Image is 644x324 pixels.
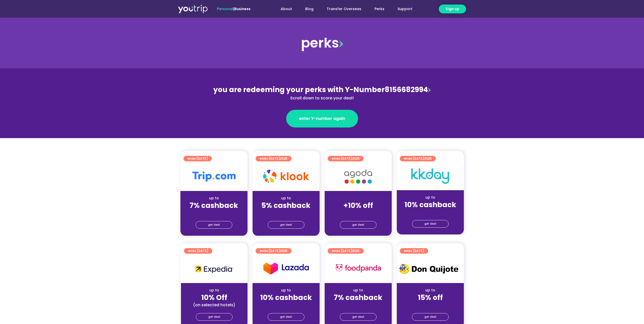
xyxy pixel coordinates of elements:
[401,209,460,215] div: (for stays only)
[217,6,233,11] span: Personal
[208,221,220,228] span: get deal
[352,313,364,320] span: get deal
[400,248,428,254] a: ends [DATE]
[183,156,212,161] a: ends [DATE]
[352,156,360,161] span: 2025
[401,302,460,308] div: (for stays only)
[400,156,436,161] a: ends [DATE]2025
[257,302,316,308] div: (for stays only)
[299,116,345,122] span: enter Y-number again
[261,201,310,210] strong: 5% cashback
[404,200,456,210] strong: 10% cashback
[340,221,377,229] a: get deal
[343,201,373,210] strong: +10% off
[188,248,208,254] span: ends [DATE]
[213,85,385,95] span: you are redeeming your perks with Y-Number
[196,313,233,321] a: get deal
[368,4,391,14] a: Perks
[424,156,432,161] span: 2025
[196,221,232,229] a: get deal
[280,156,287,161] span: 2025
[418,293,443,303] strong: 15% off
[332,248,360,254] span: ends [DATE]
[217,6,251,11] span: |
[401,288,460,293] div: up to
[184,196,243,201] div: up to
[280,313,292,320] span: get deal
[234,6,251,11] a: Business
[412,313,449,321] a: get deal
[256,248,292,254] a: ends [DATE]2025
[334,293,382,303] strong: 7% cashback
[354,196,363,201] span: up to
[391,4,419,14] a: Support
[212,84,432,101] div: 8156682994
[329,210,388,215] div: (for stays only)
[286,110,358,127] a: enter Y-number again
[260,156,287,161] span: ends [DATE]
[328,248,364,254] a: ends [DATE]2025
[257,210,316,215] div: (for stays only)
[299,4,320,14] a: Blog
[257,196,316,201] div: up to
[424,220,436,227] span: get deal
[328,156,364,161] a: ends [DATE]2025
[439,5,466,13] a: Sign up
[257,288,316,293] div: up to
[212,95,432,101] div: Scroll down to score your deal!
[329,302,388,308] div: (for stays only)
[185,302,243,308] div: (on selected hotels)
[329,288,388,293] div: up to
[352,221,364,228] span: get deal
[404,156,432,161] span: ends [DATE]
[280,221,292,228] span: get deal
[260,248,287,254] span: ends [DATE]
[401,195,460,200] div: up to
[184,248,212,254] a: ends [DATE]
[185,288,243,293] div: up to
[208,313,220,320] span: get deal
[268,221,304,229] a: get deal
[264,4,419,14] nav: Menu
[332,156,360,161] span: ends [DATE]
[404,248,424,254] span: ends [DATE]
[190,201,238,210] strong: 7% cashback
[320,4,368,14] a: Transfer Overseas
[280,249,287,253] span: 2025
[188,156,208,161] span: ends [DATE]
[184,210,243,215] div: (for stays only)
[260,293,312,303] strong: 10% cashback
[352,249,360,253] span: 2025
[274,4,299,14] a: About
[446,6,459,12] span: Sign up
[340,313,377,321] a: get deal
[268,313,304,321] a: get deal
[424,313,436,320] span: get deal
[201,293,227,303] strong: 10% Off
[412,220,449,228] a: get deal
[256,156,292,161] a: ends [DATE]2025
